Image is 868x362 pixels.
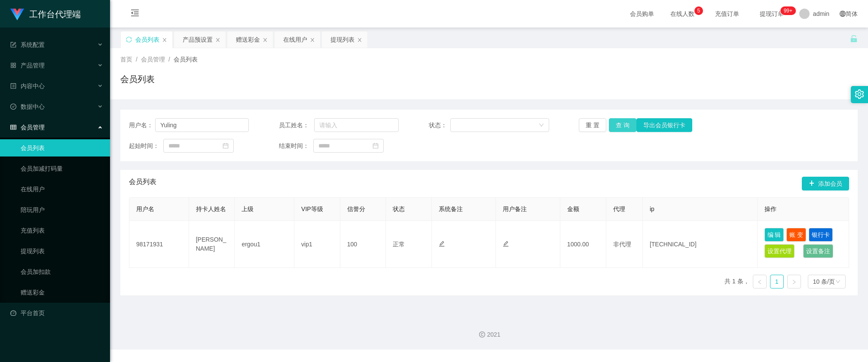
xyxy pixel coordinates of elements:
[792,279,797,285] i: 图标: right
[724,275,749,288] li: 共 1 条，
[780,6,796,15] sup: 1102
[279,141,313,150] span: 结束时间：
[10,124,45,131] span: 会员管理
[129,177,156,190] span: 会员列表
[129,141,163,150] span: 起始时间：
[770,275,783,288] a: 1
[235,221,294,268] td: ergou1
[241,206,254,212] span: 上级
[215,37,220,43] i: 图标: close
[10,103,45,110] span: 数据中心
[613,206,625,212] span: 代理
[340,221,386,268] td: 100
[21,139,103,156] a: 会员列表
[10,62,45,69] span: 产品管理
[560,221,606,268] td: 1000.00
[764,244,795,258] button: 设置代理
[10,10,81,17] a: 工作台代理端
[21,242,103,260] a: 提现列表
[711,11,743,17] span: 充值订单
[10,42,16,48] i: 图标: form
[539,123,544,129] i: 图标: down
[393,241,405,248] span: 正常
[757,279,762,285] i: 图标: left
[636,118,692,132] button: 导出会员银行卡
[136,206,154,212] span: 用户名
[236,31,260,48] div: 赠送彩金
[393,206,405,212] span: 状态
[786,228,806,242] button: 账 变
[643,221,758,268] td: [TECHNICAL_ID]
[755,11,788,17] span: 提现订单
[802,177,849,190] button: 图标: plus添加会员
[21,263,103,280] a: 会员加扣款
[10,83,45,89] span: 内容中心
[855,89,864,99] i: 图标: setting
[141,56,165,63] span: 会员管理
[129,221,189,268] td: 98171931
[753,275,767,288] li: 上一页
[10,83,16,89] i: 图标: profile
[764,228,784,242] button: 编 辑
[310,37,315,43] i: 图标: close
[283,31,307,48] div: 在线用户
[183,31,213,48] div: 产品预设置
[803,244,833,258] button: 设置备注
[162,37,167,43] i: 图标: close
[835,279,840,285] i: 图标: down
[613,241,631,248] span: 非代理
[155,118,249,132] input: 请输入
[21,181,103,198] a: 在线用户
[168,56,170,63] span: /
[809,228,833,242] button: 银行卡
[29,0,81,28] h1: 工作台代理端
[294,221,340,268] td: vip1
[10,9,24,21] img: logo.9652507e.png
[770,275,784,288] li: 1
[503,241,509,247] i: 图标: edit
[174,56,198,63] span: 会员列表
[189,221,235,268] td: [PERSON_NAME]
[120,56,132,63] span: 首页
[10,304,103,322] a: 图标: dashboard平台首页
[223,143,229,149] i: 图标: calendar
[136,56,138,63] span: /
[373,143,379,149] i: 图标: calendar
[196,206,226,212] span: 持卡人姓名
[21,160,103,177] a: 会员加减打码量
[10,41,45,48] span: 系统配置
[567,206,579,212] span: 金额
[650,206,654,212] span: ip
[10,62,16,68] i: 图标: appstore-o
[10,124,16,130] i: 图标: table
[21,284,103,301] a: 赠送彩金
[439,206,463,212] span: 系统备注
[117,330,861,339] div: 2021
[764,206,776,212] span: 操作
[21,201,103,218] a: 陪玩用户
[479,331,485,337] i: 图标: copyright
[697,6,700,15] p: 5
[579,118,606,132] button: 重 置
[126,37,132,43] i: 图标: sync
[263,37,268,43] i: 图标: close
[314,118,399,132] input: 请输入
[840,11,846,17] i: 图标: global
[120,73,155,86] h1: 会员列表
[135,31,159,48] div: 会员列表
[357,37,362,43] i: 图标: close
[129,121,155,130] span: 用户名：
[120,0,150,28] i: 图标: menu-fold
[609,118,636,132] button: 查 询
[347,206,365,212] span: 信誉分
[503,206,527,212] span: 用户备注
[429,121,450,130] span: 状态：
[850,35,858,43] i: 图标: unlock
[666,11,699,17] span: 在线人数
[21,222,103,239] a: 充值列表
[10,104,16,110] i: 图标: check-circle-o
[301,206,323,212] span: VIP等级
[787,275,801,288] li: 下一页
[279,121,314,130] span: 员工姓名：
[694,6,703,15] sup: 5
